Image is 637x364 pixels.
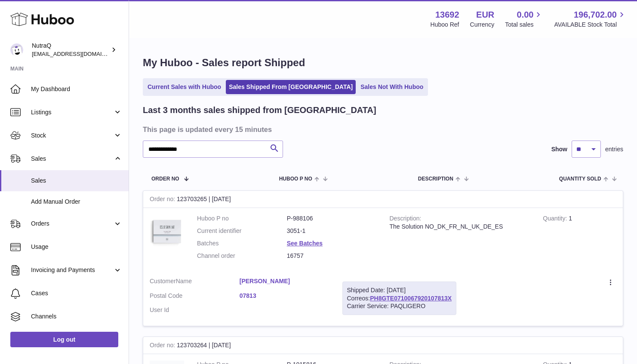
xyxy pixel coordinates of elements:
[287,227,377,235] dd: 3051-1
[505,9,543,29] a: 0.00 Total sales
[226,80,356,94] a: Sales Shipped From [GEOGRAPHIC_DATA]
[197,214,287,223] dt: Huboo P no
[279,176,312,182] span: Huboo P no
[390,215,422,224] strong: Description
[370,295,452,302] a: PH8GTE0710067920107813X
[505,21,543,29] span: Total sales
[543,215,569,224] strong: Quantity
[150,196,177,205] strong: Order no
[197,252,287,260] dt: Channel order
[551,145,567,153] label: Show
[342,281,457,315] div: Correos:
[150,306,240,314] dt: User Id
[287,252,377,260] dd: 16757
[31,108,113,116] span: Listings
[150,277,240,288] dt: Name
[31,220,113,228] span: Orders
[31,266,113,274] span: Invoicing and Payments
[470,21,495,29] div: Currency
[435,9,459,21] strong: 13692
[150,278,176,284] span: Customer
[536,208,623,271] td: 1
[31,155,113,163] span: Sales
[31,177,122,185] span: Sales
[31,85,122,93] span: My Dashboard
[347,286,452,294] div: Shipped Date: [DATE]
[605,145,623,153] span: entries
[150,214,184,249] img: 136921728478892.jpg
[287,240,323,247] a: See Batches
[10,43,23,56] img: log@nutraq.com
[143,125,621,134] h3: This page is updated every 15 minutes
[240,277,329,285] a: [PERSON_NAME]
[197,227,287,235] dt: Current identifier
[574,9,617,21] span: 196,702.00
[10,332,118,347] a: Log out
[31,312,122,321] span: Channels
[150,342,177,351] strong: Order no
[143,337,623,354] div: 123703264 | [DATE]
[476,9,494,21] strong: EUR
[31,243,122,251] span: Usage
[431,21,459,29] div: Huboo Ref
[197,239,287,248] dt: Batches
[357,80,426,94] a: Sales Not With Huboo
[32,42,109,58] div: NutraQ
[31,198,122,206] span: Add Manual Order
[559,176,601,182] span: Quantity Sold
[143,104,376,116] h2: Last 3 months sales shipped from [GEOGRAPHIC_DATA]
[517,9,534,21] span: 0.00
[151,176,179,182] span: Order No
[390,223,530,231] div: The Solution NO_DK_FR_NL_UK_DE_ES
[145,80,224,94] a: Current Sales with Huboo
[287,214,377,223] dd: P-988106
[554,9,627,29] a: 196,702.00 AVAILABLE Stock Total
[240,292,329,300] a: 07813
[31,289,122,297] span: Cases
[418,176,453,182] span: Description
[554,21,627,29] span: AVAILABLE Stock Total
[143,191,623,208] div: 123703265 | [DATE]
[31,132,113,140] span: Stock
[150,292,240,302] dt: Postal Code
[347,302,452,310] div: Carrier Service: PAQLIGERO
[143,56,623,70] h1: My Huboo - Sales report Shipped
[32,50,126,57] span: [EMAIL_ADDRESS][DOMAIN_NAME]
